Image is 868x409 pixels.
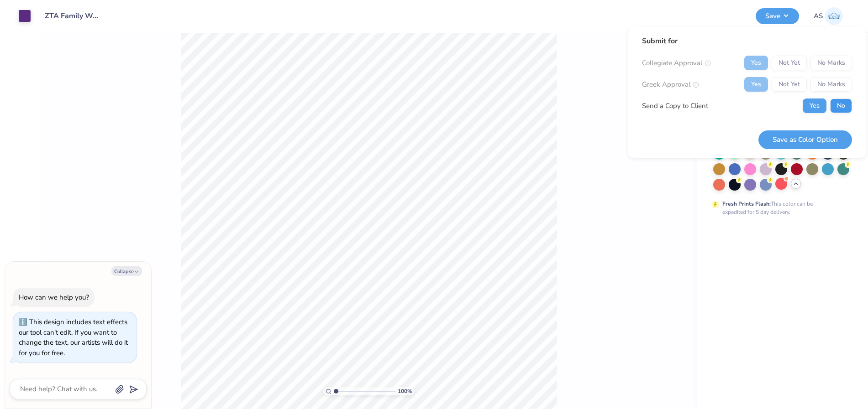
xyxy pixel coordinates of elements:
div: This color can be expedited for 5 day delivery. [722,200,835,216]
strong: Fresh Prints Flash: [722,200,771,207]
div: Submit for [642,36,852,47]
button: Yes [803,98,826,113]
input: Untitled Design [38,7,105,25]
button: Collapse [111,266,142,276]
span: AS [814,11,823,21]
a: AS [814,7,843,25]
div: How can we help you? [19,293,89,302]
div: Send a Copy to Client [642,101,708,111]
button: No [830,98,852,113]
button: Save [756,8,799,24]
span: 100 % [398,387,412,395]
img: Anna Schmautz [825,7,843,25]
div: This design includes text effects our tool can't edit. If you want to change the text, our artist... [19,317,128,357]
button: Save as Color Option [758,130,852,149]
